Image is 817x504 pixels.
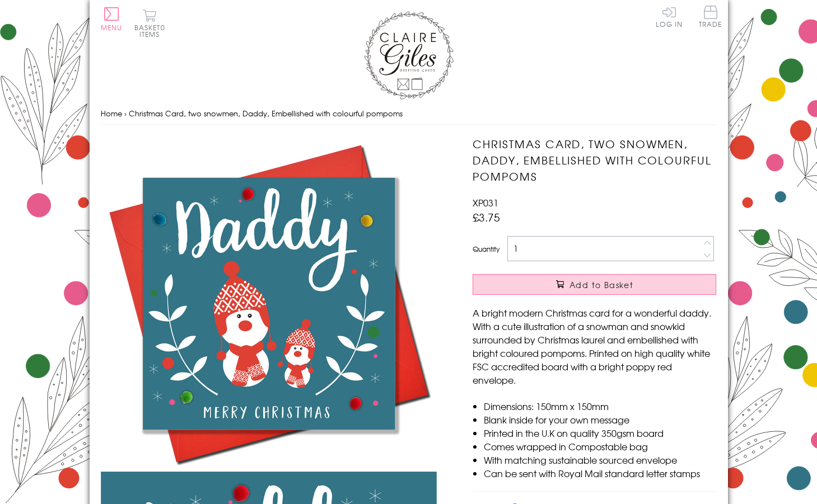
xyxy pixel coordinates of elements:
[484,467,716,480] li: Can be sent with Royal Mail standard letter stamps
[101,108,122,119] a: Home
[473,274,716,295] button: Add to Basket
[473,209,500,225] span: £3.75
[364,11,454,100] img: Claire Giles Greetings Cards
[484,453,716,467] li: With matching sustainable sourced envelope
[473,196,498,209] span: XP031
[129,108,403,119] span: Christmas Card, two snowmen, Daddy, Embellished with colourful pompoms
[101,102,717,125] nav: breadcrumbs
[134,9,165,37] button: Basket0 items
[473,306,716,387] p: A bright modern Christmas card for a wonderful daddy. With a cute illustration of a snowman and s...
[484,399,716,413] li: Dimensions: 150mm x 150mm
[101,7,123,31] button: Menu
[139,22,165,39] span: 0 items
[484,440,716,453] li: Comes wrapped in Compostable bag
[101,136,437,472] img: Christmas Card, two snowmen, Daddy, Embellished with colourful pompoms
[656,6,683,27] a: Log In
[569,279,633,290] span: Add to Basket
[484,413,716,426] li: Blank inside for your own message
[473,136,716,184] h1: Christmas Card, two snowmen, Daddy, Embellished with colourful pompoms
[101,22,123,32] span: Menu
[484,426,716,440] li: Printed in the U.K on quality 350gsm board
[473,244,499,254] label: Quantity
[699,6,722,30] a: Trade
[124,108,127,119] span: ›
[699,6,722,27] span: Trade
